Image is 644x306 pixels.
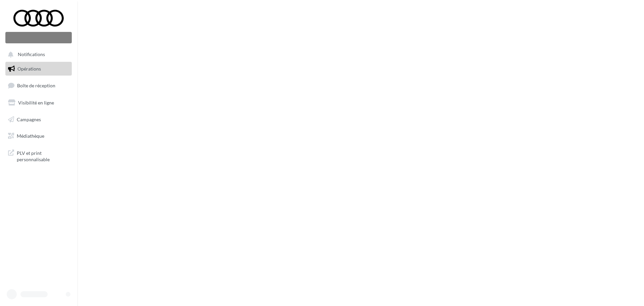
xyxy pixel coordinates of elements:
span: Notifications [18,52,45,57]
a: PLV et print personnalisable [4,146,73,166]
a: Médiathèque [4,129,73,143]
a: Opérations [4,62,73,76]
a: Campagnes [4,113,73,127]
span: Boîte de réception [17,83,55,88]
span: PLV et print personnalisable [17,148,69,163]
span: Opérations [17,66,41,72]
a: Visibilité en ligne [4,96,73,110]
span: Visibilité en ligne [18,100,54,105]
a: Boîte de réception [4,78,73,93]
span: Médiathèque [17,133,44,139]
div: Nouvelle campagne [5,32,72,43]
span: Campagnes [17,116,41,122]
